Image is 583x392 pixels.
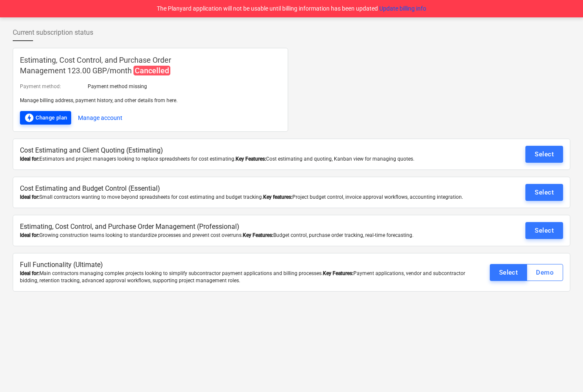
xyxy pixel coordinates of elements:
p: Estimating, Cost Control, and Purchase Order Management 123.00 GBP / month [20,55,281,76]
div: Small contractors wanting to move beyond spreadsheets for cost estimating and budget tracking. Pr... [20,194,472,201]
span: offline_bolt [24,113,34,123]
b: Ideal for: [20,270,39,276]
button: Select [490,264,527,281]
div: Select [535,225,554,236]
div: Select [535,149,554,160]
p: Manage billing address, payment history, and other details from here. [20,97,281,104]
div: Main contractors managing complex projects looking to simplify subcontractor payment applications... [20,270,472,284]
div: Change plan [24,113,67,123]
div: Growing construction teams looking to standardize processes and prevent cost overruns. Budget con... [20,232,472,239]
div: Estimators and project managers looking to replace spreadsheets for cost estimating. Cost estimat... [20,156,472,163]
p: The Planyard application will not be usable until billing information has been updated [157,4,426,13]
div: Demo [536,267,554,278]
b: Ideal for: [20,232,39,238]
p: Full Functionality (Ultimate) [20,260,472,270]
b: Key Features: [243,232,273,238]
button: Select [525,184,563,201]
b: Key Features: [236,156,266,162]
button: Select [525,222,563,239]
p: Cost Estimating and Client Quoting (Estimating) [20,146,472,156]
button: Manage account [78,111,122,125]
button: Demo [527,264,563,281]
p: Payment method missing [88,83,147,90]
p: Estimating, Cost Control, and Purchase Order Management (Professional) [20,222,472,232]
b: Ideal for: [20,194,39,200]
b: Key features: [263,194,292,200]
div: Select [535,187,554,198]
b: Ideal for: [20,156,39,162]
p: Payment method : [20,83,61,90]
button: Change plan [20,111,71,125]
div: Select [499,267,518,278]
button: Select [525,146,563,163]
button: Update billing info [379,4,426,13]
p: Cost Estimating and Budget Control (Essential) [20,184,472,194]
b: Key Features: [323,270,353,276]
span: Current subscription status [13,28,93,38]
span: Cancelled [133,66,170,75]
